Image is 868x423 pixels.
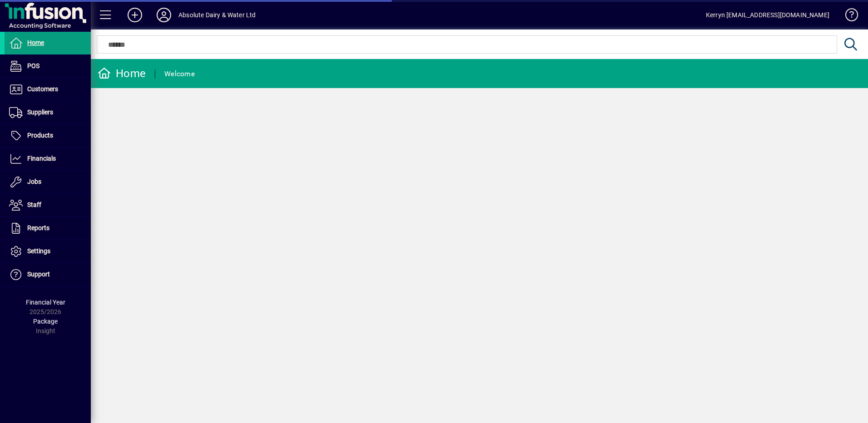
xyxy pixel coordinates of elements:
[120,7,149,23] button: Add
[27,62,39,69] span: POS
[5,194,91,216] a: Staff
[27,108,53,116] span: Suppliers
[5,217,91,240] a: Reports
[27,132,53,139] span: Products
[838,2,857,31] a: Knowledge Base
[5,124,91,147] a: Products
[5,240,91,263] a: Settings
[27,39,44,46] span: Home
[164,67,195,81] div: Welcome
[26,299,65,306] span: Financial Year
[149,7,178,23] button: Profile
[33,318,58,325] span: Package
[27,271,50,278] span: Support
[5,101,91,124] a: Suppliers
[27,247,50,255] span: Settings
[27,178,41,185] span: Jobs
[5,171,91,193] a: Jobs
[27,85,58,93] span: Customers
[98,66,146,81] div: Home
[27,155,56,162] span: Financials
[5,263,91,286] a: Support
[706,8,829,22] div: Kerryn [EMAIL_ADDRESS][DOMAIN_NAME]
[178,8,256,22] div: Absolute Dairy & Water Ltd
[5,55,91,78] a: POS
[5,148,91,170] a: Financials
[27,224,49,231] span: Reports
[27,201,41,208] span: Staff
[5,78,91,101] a: Customers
